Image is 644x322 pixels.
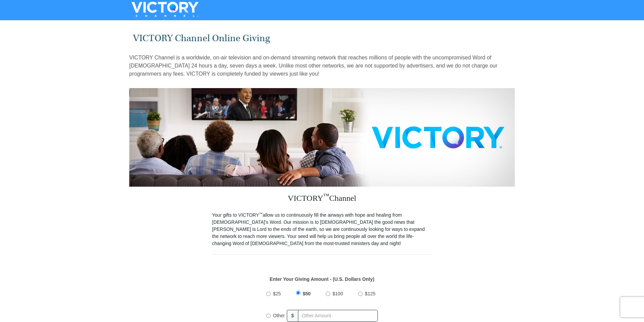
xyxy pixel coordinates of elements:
[303,291,310,296] span: $50
[273,291,281,296] span: $25
[129,54,515,78] p: VICTORY Channel is a worldwide, on-air television and on-demand streaming network that reaches mi...
[273,313,285,318] span: Other
[298,310,378,322] input: Other Amount
[133,33,511,44] h1: VICTORY Channel Online Giving
[287,310,298,322] span: $
[332,291,343,296] span: $100
[212,212,432,247] p: Your gifts to VICTORY allow us to continuously fill the airways with hope and healing from [DEMOG...
[212,187,432,212] h3: VICTORY Channel
[259,212,263,216] sup: ™
[323,192,329,199] sup: ™
[270,276,374,282] strong: Enter Your Giving Amount - (U.S. Dollars Only)
[123,2,207,17] img: VICTORYTHON - VICTORY Channel
[365,291,375,296] span: $125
